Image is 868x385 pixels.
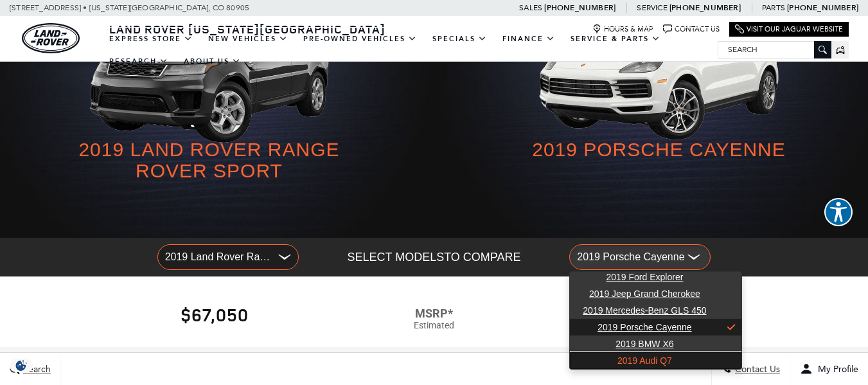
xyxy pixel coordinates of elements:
h2: 2019 Porsche Cayenne [508,139,810,160]
a: [STREET_ADDRESS] • [US_STATE][GEOGRAPHIC_DATA], CO 80905 [10,3,249,12]
a: Finance [495,28,563,50]
img: Land Rover [22,23,80,53]
button: Open user profile menu [790,353,868,385]
a: Visit Our Jaguar Website [735,24,843,34]
span: 2019 Porsche Cayenne [577,247,684,268]
button: 2019 Porsche Cayenne [569,244,711,270]
a: Land Rover [US_STATE][GEOGRAPHIC_DATA] [102,21,393,37]
span: 2019 Jeep Grand Cherokee [589,289,700,299]
div: SELECT MODELS [338,238,531,276]
a: Pre-Owned Vehicles [296,28,425,50]
section: Click to Open Cookie Consent Modal [6,359,36,372]
a: [PHONE_NUMBER] [787,3,858,13]
a: Hours & Map [592,24,653,34]
a: [PHONE_NUMBER] [669,3,741,13]
a: [PHONE_NUMBER] [544,3,616,13]
a: About Us [176,50,249,73]
a: EXPRESS STORE [102,28,200,50]
input: Search [718,42,831,57]
div: MSRP* [381,307,487,320]
span: 2019 Ford Explorer [607,272,684,282]
a: Research [102,50,176,73]
a: Specials [425,28,495,50]
span: TO COMPARE [444,251,520,264]
div: Estimated [381,307,487,330]
img: Opt-Out Icon [6,359,36,372]
button: Explore your accessibility options [824,198,853,226]
span: 2019 Land Rover Range Rover Sport [165,247,272,268]
h3: $67,050 [68,302,362,327]
span: 2019 Mercedes-Benz GLS 450 [583,305,706,316]
span: Sales [519,3,542,12]
a: Service & Parts [563,28,668,50]
span: 2019 Audi Q7 [617,355,672,366]
nav: Main Navigation [102,28,718,73]
a: land-rover [22,23,80,53]
span: My Profile [813,364,858,375]
h2: 2019 Land Rover Range Rover Sport [58,139,360,181]
button: 2019 Land Rover Range Rover Sport [157,244,299,270]
span: 2019 BMW X6 [616,339,673,349]
span: 2019 Porsche Cayenne [598,322,691,332]
span: Parts [762,3,785,12]
h3: $65,700 [506,302,801,327]
aside: Accessibility Help Desk [824,198,853,229]
span: Land Rover [US_STATE][GEOGRAPHIC_DATA] [109,21,385,37]
span: Contact Us [732,364,780,375]
a: Contact Us [663,24,720,34]
a: New Vehicles [200,28,296,50]
span: Service [637,3,667,12]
